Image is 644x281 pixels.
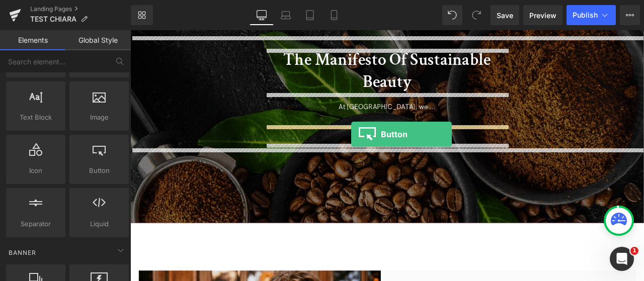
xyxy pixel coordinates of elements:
span: Banner [8,248,37,257]
span: Liquid [72,219,126,229]
a: Desktop [250,5,274,25]
iframe: Intercom live chat [610,247,634,271]
p: At [GEOGRAPHIC_DATA], we ... [161,86,448,97]
span: TEST CHIARA [30,15,76,23]
span: Separator [9,219,62,229]
span: Publish [573,11,598,19]
button: Publish [567,5,616,25]
span: Save [497,10,513,21]
button: More [620,5,640,25]
a: New Library [131,5,153,25]
span: Icon [9,165,62,176]
a: Read More [268,113,341,135]
a: Tablet [298,5,322,25]
button: Redo [466,5,487,25]
a: Global Style [65,30,131,50]
a: Preview [523,5,562,25]
span: Button [72,165,126,176]
span: 1 [630,247,638,255]
a: Mobile [322,5,346,25]
h2: The Manifesto Of Sustainable Beauty [161,22,448,74]
button: Undo [442,5,462,25]
span: Text Block [9,112,62,123]
a: Laptop [274,5,298,25]
span: Read More [284,119,325,129]
span: Image [72,112,126,123]
span: Preview [529,10,556,21]
a: Landing Pages [30,5,131,13]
